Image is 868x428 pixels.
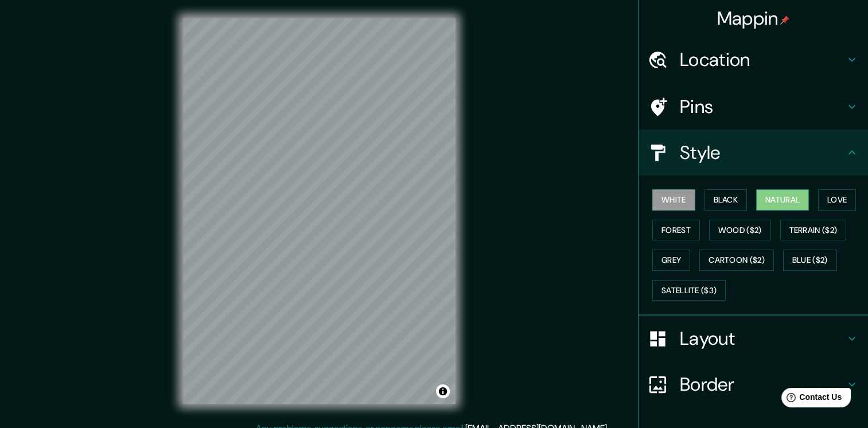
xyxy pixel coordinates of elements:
[699,250,774,271] button: Cartoon ($2)
[680,327,845,350] h4: Layout
[652,189,695,211] button: White
[652,280,726,301] button: Satellite ($3)
[639,84,868,130] div: Pins
[680,373,845,396] h4: Border
[652,220,700,241] button: Forest
[680,95,845,118] h4: Pins
[818,189,856,211] button: Love
[680,48,845,71] h4: Location
[639,316,868,361] div: Layout
[639,130,868,176] div: Style
[756,189,809,211] button: Natural
[704,189,748,211] button: Black
[183,18,456,404] canvas: Map
[717,7,790,30] h4: Mappin
[709,220,771,241] button: Wood ($2)
[780,220,847,241] button: Terrain ($2)
[639,37,868,83] div: Location
[783,250,837,271] button: Blue ($2)
[639,361,868,407] div: Border
[652,250,690,271] button: Grey
[780,15,789,25] img: pin-icon.png
[436,384,450,398] button: Toggle attribution
[680,141,845,164] h4: Style
[766,383,855,415] iframe: Help widget launcher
